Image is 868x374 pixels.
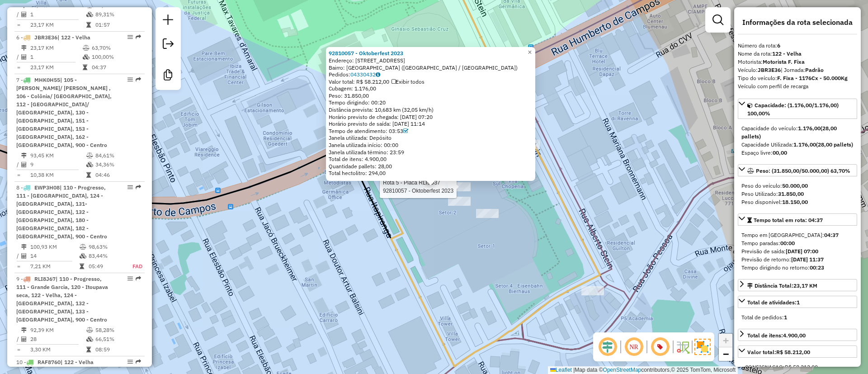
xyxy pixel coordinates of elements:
[754,217,823,223] span: Tempo total em rota: 04:37
[123,262,143,271] td: FAD
[30,170,86,180] td: 10,38 KM
[30,242,79,251] td: 100,93 KM
[86,172,91,178] i: Tempo total em rota
[797,299,800,306] strong: 1
[694,339,711,355] img: Exibir/Ocultar setores
[30,20,86,29] td: 23,17 KM
[747,331,806,340] div: Total de itens:
[741,313,854,322] div: Total de pedidos:
[80,264,84,269] i: Tempo total em rota
[738,66,857,74] div: Veículo:
[38,359,61,365] span: RAF8760
[136,276,141,281] em: Rota exportada
[805,66,824,73] strong: Padrão
[738,82,857,90] div: Veículo com perfil de recarga
[83,54,90,60] i: % de utilização da cubagem
[777,75,848,81] strong: F. Fixa - 1176Cx - 50.000Kg
[159,66,177,86] a: Criar modelo
[776,349,810,355] strong: R$ 58.212,00
[16,184,107,240] span: | 110 - Progresso, 111 - [GEOGRAPHIC_DATA], 124 - [GEOGRAPHIC_DATA], 131- [GEOGRAPHIC_DATA], 132 ...
[791,256,824,263] strong: [DATE] 11:37
[810,264,824,271] strong: 00:23
[34,275,56,282] span: RLI8J67
[719,334,732,347] a: Zoom in
[738,310,857,325] div: Total de atividades:1
[16,160,21,169] td: /
[16,20,21,29] td: =
[136,185,141,190] em: Rota exportada
[786,248,818,255] strong: [DATE] 07:00
[83,45,90,51] i: % de utilização do peso
[86,153,93,158] i: % de utilização do peso
[95,335,141,344] td: 66,51%
[738,227,857,275] div: Tempo total em rota: 04:37
[329,57,533,64] div: Endereço: [STREET_ADDRESS]
[741,124,854,141] div: Capacidade do veículo:
[34,34,57,41] span: JBR3E36
[329,134,533,142] div: Janela utilizada: Depósito
[376,72,380,77] i: Observações
[329,163,533,170] div: Quantidade pallets: 28,00
[738,329,857,341] a: Total de itens:4.900,00
[329,71,533,78] div: Pedidos:
[781,66,824,73] span: | Jornada:
[61,359,94,365] span: | 122 - Velha
[741,198,854,206] div: Peso disponível:
[573,367,575,373] span: |
[623,336,645,358] span: Ocultar NR
[88,262,123,271] td: 05:49
[738,18,857,27] h4: Informações da rota selecionada
[793,141,816,148] strong: 1.176,00
[16,76,112,148] span: 7 -
[329,85,376,92] span: Cubagem: 1.176,00
[741,182,808,189] span: Peso do veículo:
[329,50,403,57] strong: 92810057 - Oktoberfest 2023
[824,232,839,238] strong: 04:37
[88,242,123,251] td: 98,63%
[16,335,21,344] td: /
[127,34,133,40] em: Opções
[329,99,533,106] div: Tempo dirigindo: 00:20
[91,43,141,52] td: 63,70%
[127,185,133,190] em: Opções
[723,335,729,346] span: +
[86,336,93,342] i: % de utilização da cubagem
[329,149,533,156] div: Janela utilizada término: 23:59
[329,106,533,114] div: Distância prevista: 10,683 km (32,05 km/h)
[738,346,857,358] a: Valor total:R$ 58.212,00
[95,10,141,19] td: 89,31%
[758,66,781,73] strong: JBR3E36
[741,190,854,198] div: Peso Utilizado:
[57,34,90,41] span: | 122 - Velha
[30,335,86,344] td: 28
[136,34,141,40] em: Rota exportada
[21,45,27,51] i: Distância Total
[816,141,853,148] strong: (28,00 pallets)
[127,276,133,281] em: Opções
[16,262,21,271] td: =
[719,347,732,361] a: Zoom out
[16,359,94,365] span: 10 -
[136,77,141,82] em: Rota exportada
[16,275,108,323] span: 9 -
[723,348,729,360] span: −
[86,327,93,333] i: % de utilização do peso
[741,149,854,157] div: Espaço livre:
[778,190,804,197] strong: 31.850,00
[756,167,850,174] span: Peso: (31.850,00/50.000,00) 63,70%
[784,314,787,321] strong: 1
[738,99,857,119] a: Capacidade: (1.176,00/1.176,00) 100,00%
[747,102,839,117] span: Capacidade: (1.176,00/1.176,00) 100,00%
[30,160,86,169] td: 9
[21,327,27,333] i: Distância Total
[95,345,141,354] td: 08:59
[785,364,818,370] span: R$ 58.212,00
[95,170,141,180] td: 04:46
[91,63,141,72] td: 04:37
[159,35,177,55] a: Exportar sessão
[21,244,27,250] i: Distância Total
[30,43,82,52] td: 23,17 KM
[738,58,857,66] div: Motorista:
[741,363,854,371] div: - CONSIGNACAO:
[763,58,805,65] strong: Motorista F. Fixa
